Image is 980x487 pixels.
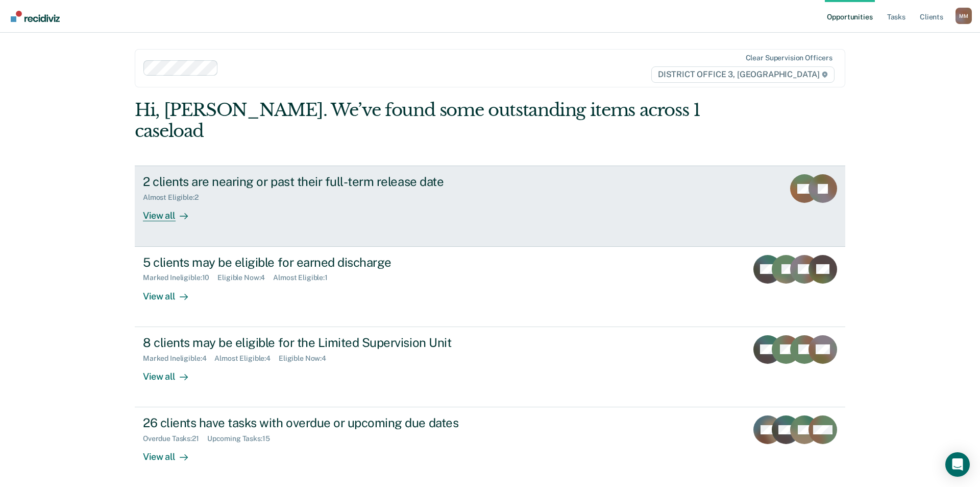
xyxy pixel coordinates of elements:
[143,193,207,202] div: Almost Eligible : 2
[135,327,845,407] a: 8 clients may be eligible for the Limited Supervision UnitMarked Ineligible:4Almost Eligible:4Eli...
[279,354,334,363] div: Eligible Now : 4
[143,273,217,282] div: Marked Ineligible : 10
[143,202,200,222] div: View all
[11,11,60,22] img: Recidiviz
[143,335,501,350] div: 8 clients may be eligible for the Limited Supervision Unit
[955,8,972,24] button: Profile dropdown button
[273,273,336,282] div: Almost Eligible : 1
[143,415,501,430] div: 26 clients have tasks with overdue or upcoming due dates
[135,166,845,246] a: 2 clients are nearing or past their full-term release dateAlmost Eligible:2View all
[143,255,501,270] div: 5 clients may be eligible for earned discharge
[746,54,832,62] div: Clear supervision officers
[217,273,273,282] div: Eligible Now : 4
[135,100,703,142] div: Hi, [PERSON_NAME]. We’ve found some outstanding items across 1 caseload
[207,434,278,443] div: Upcoming Tasks : 15
[143,354,214,363] div: Marked Ineligible : 4
[135,247,845,327] a: 5 clients may be eligible for earned dischargeMarked Ineligible:10Eligible Now:4Almost Eligible:1...
[945,452,970,477] div: Open Intercom Messenger
[143,282,200,302] div: View all
[143,362,200,382] div: View all
[143,443,200,463] div: View all
[143,434,207,443] div: Overdue Tasks : 21
[955,8,972,24] div: M M
[143,174,501,189] div: 2 clients are nearing or past their full-term release date
[651,66,835,83] span: DISTRICT OFFICE 3, [GEOGRAPHIC_DATA]
[214,354,279,363] div: Almost Eligible : 4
